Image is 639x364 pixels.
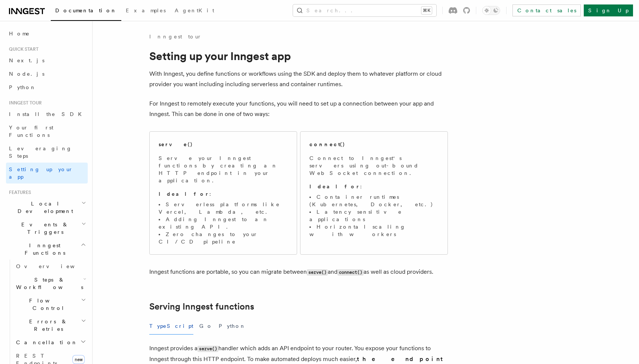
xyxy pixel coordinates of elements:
a: Overview [13,260,88,273]
p: Inngest functions are portable, so you can migrate between and as well as cloud providers. [149,267,448,277]
li: Container runtimes (Kubernetes, Docker, etc.) [309,193,439,208]
code: connect() [337,269,364,276]
strong: Ideal for [309,183,360,189]
button: Flow Control [13,294,88,315]
span: new [72,355,85,364]
span: Install the SDK [9,111,86,117]
p: Connect to Inngest's servers using out-bound WebSocket connection. [309,154,439,177]
span: Quick start [6,46,38,52]
h1: Setting up your Inngest app [149,49,448,63]
span: Documentation [55,7,117,13]
li: Serverless platforms like Vercel, Lambda, etc. [159,201,288,216]
p: Serve your Inngest functions by creating an HTTP endpoint in your application. [159,154,288,184]
button: Search...⌘K [293,4,436,16]
span: Cancellation [13,339,78,346]
button: Python [219,318,246,335]
a: Install the SDK [6,107,88,121]
span: Examples [126,7,166,13]
p: For Inngest to remotely execute your functions, you will need to set up a connection between your... [149,98,448,119]
code: serve() [197,346,218,352]
li: Adding Inngest to an existing API. [159,216,288,230]
span: Next.js [9,57,44,63]
a: Contact sales [512,4,581,16]
span: Node.js [9,71,44,77]
h2: connect() [309,141,345,148]
button: Errors & Retries [13,315,88,336]
span: Steps & Workflows [13,276,83,291]
p: : [309,183,439,190]
span: Inngest tour [6,100,42,106]
span: Inngest Functions [6,242,81,257]
code: serve() [307,269,328,276]
button: TypeScript [149,318,193,335]
a: AgentKit [170,2,219,20]
span: Local Development [6,200,81,215]
button: Steps & Workflows [13,273,88,294]
a: Node.js [6,67,88,81]
span: Events & Triggers [6,221,81,236]
span: Setting up your app [9,166,73,180]
a: Documentation [51,2,121,21]
button: Local Development [6,197,88,218]
span: Features [6,189,31,195]
strong: Ideal for [159,191,209,197]
kbd: ⌘K [421,7,432,14]
li: Zero changes to your CI/CD pipeline [159,230,288,245]
button: Cancellation [13,336,88,349]
button: Events & Triggers [6,218,88,239]
h2: serve() [159,141,193,148]
a: Next.js [6,54,88,67]
li: Latency sensitive applications [309,208,439,223]
span: Your first Functions [9,125,53,138]
button: Go [199,318,213,335]
span: Flow Control [13,297,81,312]
a: Inngest tour [149,33,202,40]
a: Home [6,27,88,40]
span: Errors & Retries [13,318,81,333]
span: AgentKit [175,7,214,13]
a: serve()Serve your Inngest functions by creating an HTTP endpoint in your application.Ideal for:Se... [149,131,297,255]
p: With Inngest, you define functions or workflows using the SDK and deploy them to whatever platfor... [149,69,448,90]
button: Inngest Functions [6,239,88,260]
a: Leveraging Steps [6,142,88,163]
a: Sign Up [584,4,633,16]
span: Leveraging Steps [9,145,72,159]
a: Setting up your app [6,163,88,183]
a: connect()Connect to Inngest's servers using out-bound WebSocket connection.Ideal for:Container ru... [300,131,448,255]
a: Examples [121,2,170,20]
a: Python [6,81,88,94]
button: Toggle dark mode [482,6,500,15]
span: Python [9,84,36,90]
a: Your first Functions [6,121,88,142]
li: Horizontal scaling with workers [309,223,439,238]
p: : [159,190,288,198]
span: Home [9,30,30,37]
span: Overview [16,263,93,269]
a: Serving Inngest functions [149,301,254,312]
